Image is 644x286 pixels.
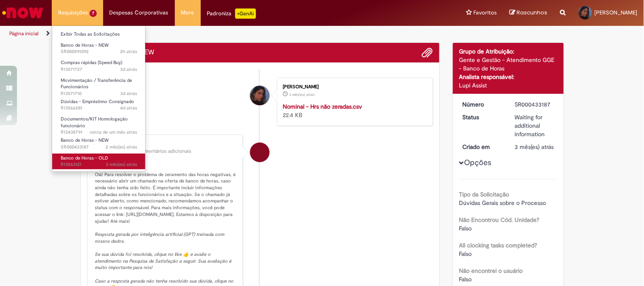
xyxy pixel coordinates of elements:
span: Dúvidas - Empréstimo Consignado [61,98,134,105]
span: 7 [90,10,97,17]
span: Rascunhos [517,8,548,17]
dt: Criado em [456,143,509,151]
span: 4d atrás [120,105,137,111]
ul: Requisições [52,25,146,172]
span: Compras rápidas (Speed Buy) [61,59,122,66]
span: R13571727 [61,66,137,73]
time: 26/09/2025 16:45:06 [120,66,137,73]
a: Aberto R13571710 : Movimentação / Transferência de Funcionários [52,76,146,94]
dt: Número [456,100,509,109]
span: 3 mês(es) atrás [106,161,137,168]
time: 13/08/2025 18:25:33 [106,144,137,150]
div: 22.4 KB [283,102,424,119]
span: Favoritos [474,8,497,17]
div: Ludmila Demarque Alves [250,86,270,105]
span: 3d atrás [120,66,137,73]
span: R13571710 [61,90,137,97]
a: Exibir Todas as Solicitações [52,30,146,39]
a: Página inicial [9,30,39,37]
ul: Trilhas de página [6,26,423,42]
span: More [181,8,194,17]
div: Waiting for additional information [515,113,554,138]
b: Não Encontrou Cód. Unidade? [459,216,540,224]
span: 2h atrás [120,48,137,55]
span: Falso [459,250,472,258]
div: Lupi Assist [459,81,557,90]
a: Aberto SR000591092 : Banco de Horas - NEW [52,41,146,56]
div: Gente e Gestão - Atendimento GGE - Banco de Horas [459,56,557,73]
a: Aberto SR000433187 : Banco de Horas - NEW [52,136,146,151]
span: Falso [459,275,472,283]
time: 08/07/2025 15:39:28 [515,143,554,151]
span: Requisições [58,8,88,17]
span: 3d atrás [120,90,137,97]
div: Analista responsável: [459,73,557,81]
span: Banco de Horas - NEW [61,42,109,48]
span: SR000433187 [61,144,137,151]
b: Não encontrei o usuário [459,267,523,275]
span: cerca de um mês atrás [90,129,137,135]
p: +GenAi [235,8,256,19]
span: Dúvidas Gerais sobre o Processo [459,199,546,207]
div: 08/07/2025 15:39:28 [515,143,554,151]
span: Banco de Horas - OLD [61,155,108,161]
span: R13566581 [61,105,137,112]
dt: Status [456,113,509,121]
a: Aberto R13566581 : Dúvidas - Empréstimo Consignado [52,97,146,113]
span: R13263121 [61,161,137,168]
span: Banco de Horas - NEW [61,137,109,143]
div: SR000433187 [515,100,554,109]
div: Lupi Assist [250,143,270,162]
button: Adicionar anexos [422,47,433,58]
span: 3 mês(es) atrás [289,92,315,97]
a: Aberto R13263121 : Banco de Horas - OLD [52,154,146,169]
span: SR000591092 [61,48,137,55]
small: Comentários adicionais [138,148,192,155]
span: Documentos/KIT Homologação funcionário [61,116,128,129]
span: [PERSON_NAME] [595,9,638,16]
a: Nominal - Hrs não zeradas.csv [283,103,362,110]
span: Movimentação / Transferência de Funcionários [61,77,132,90]
time: 08/07/2025 15:39:38 [106,161,137,168]
time: 29/09/2025 08:59:50 [120,48,137,55]
a: Aberto R13438791 : Documentos/KIT Homologação funcionário [52,115,146,133]
a: Rascunhos [510,9,548,17]
div: Grupo de Atribuição: [459,47,557,56]
span: Falso [459,224,472,232]
span: 2 mês(es) atrás [106,144,137,150]
time: 25/09/2025 13:19:12 [120,105,137,111]
span: R13438791 [61,129,137,136]
div: Lupi Assist [95,141,236,146]
img: ServiceNow [1,4,45,21]
time: 08/07/2025 16:16:24 [289,92,315,97]
span: 3 mês(es) atrás [515,143,554,151]
div: [PERSON_NAME] [283,84,424,90]
div: Padroniza [207,8,256,19]
span: Despesas Corporativas [110,8,169,17]
b: All clocking tasks completed? [459,241,537,249]
a: Aberto R13571727 : Compras rápidas (Speed Buy) [52,58,146,74]
b: Tipo da Solicitação [459,191,509,198]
